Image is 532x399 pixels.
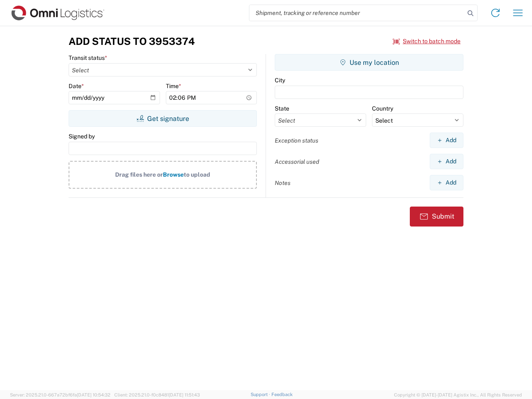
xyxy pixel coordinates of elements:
[69,35,195,47] h3: Add Status to 3953374
[69,82,84,90] label: Date
[249,5,465,21] input: Shipment, tracking or reference number
[393,34,461,48] button: Switch to batch mode
[430,154,463,169] button: Add
[275,158,319,165] label: Accessorial used
[430,133,463,148] button: Add
[271,392,293,397] a: Feedback
[275,54,463,71] button: Use my location
[275,179,291,187] label: Notes
[115,171,163,178] span: Drag files here or
[275,76,285,84] label: City
[169,392,200,397] span: [DATE] 11:51:43
[275,105,289,112] label: State
[430,175,463,190] button: Add
[163,171,184,178] span: Browse
[69,54,107,62] label: Transit status
[394,391,522,399] span: Copyright © [DATE]-[DATE] Agistix Inc., All Rights Reserved
[166,82,181,90] label: Time
[251,392,271,397] a: Support
[114,392,200,397] span: Client: 2025.21.0-f0c8481
[184,171,210,178] span: to upload
[69,133,95,140] label: Signed by
[410,207,463,227] button: Submit
[10,392,111,397] span: Server: 2025.21.0-667a72bf6fa
[372,105,393,112] label: Country
[77,392,111,397] span: [DATE] 10:54:32
[275,137,318,144] label: Exception status
[69,110,257,127] button: Get signature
